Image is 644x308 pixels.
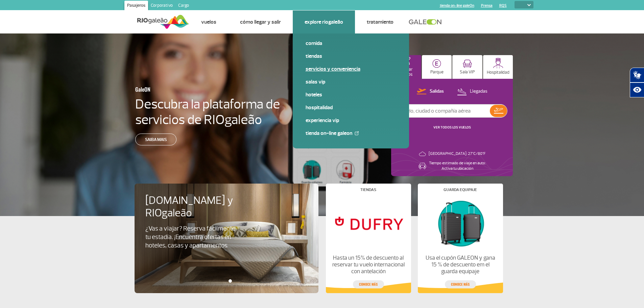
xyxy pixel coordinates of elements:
button: Parque [422,55,452,79]
a: conoce más [353,280,384,288]
h4: Tiendas [360,188,376,192]
h4: [DOMAIN_NAME] y RIOgaleão [145,194,253,219]
a: RQS [499,3,507,8]
a: Servicios y Conveniencia [306,65,396,73]
p: [GEOGRAPHIC_DATA]: 27°C/80°F [429,151,485,157]
a: Cómo llegar y salir [240,19,281,25]
a: Hoteles [306,91,396,98]
h3: GaleON [135,82,248,96]
button: Llegadas [455,87,490,96]
button: Sala VIP [452,55,482,79]
a: Prensa [481,3,493,8]
a: Pasajeros [124,1,148,11]
button: Salidas [415,87,446,96]
img: Guarda equipaje [423,197,497,249]
p: Llegadas [470,88,487,95]
a: VER TODOS LOS VUELOS [433,125,471,129]
a: Cargo [175,1,192,11]
p: ¿Vas a viajar? Reserva fácilmente tu estadía. ¡Encuentra ofertas en hoteles, casas y apartamentos [145,224,241,250]
img: vipRoom.svg [463,60,472,68]
p: Salidas [430,88,444,95]
input: Vuelo, ciudad o compañía aérea [397,104,490,117]
p: Parque [430,70,444,75]
a: conoce más [445,280,476,288]
a: Comida [306,40,396,47]
img: External Link Icon [355,131,359,135]
p: Hospitalidad [487,70,509,75]
a: Experiencia VIP [306,117,396,124]
a: tienda on-line galeOn [306,129,396,137]
a: Tiendas [306,52,396,60]
a: Salas VIP [306,78,396,86]
h4: Descubra la plataforma de servicios de RIOgaleão [135,96,281,127]
a: Tratamiento [367,19,393,25]
p: Tiempo estimado de viaje en auto: Activa tu ubicación [429,161,486,171]
a: Vuelos [201,19,216,25]
button: VER TODOS LOS VUELOS [431,125,473,130]
a: [DOMAIN_NAME] y RIOgaleão¿Vas a viajar? Reserva fácilmente tu estadía. ¡Encuentra ofertas en hote... [145,194,308,250]
h4: Guarda equipaje [444,188,477,192]
img: hospitality.svg [493,58,503,68]
a: Hospitalidad [306,104,396,111]
button: Abrir tradutor de língua de sinais. [630,68,644,82]
img: carParkingHome.svg [432,59,441,68]
a: Explore RIOgaleão [305,19,343,25]
p: Sala VIP [460,70,475,75]
a: Saiba mais [135,134,176,145]
button: Hospitalidad [483,55,513,79]
button: Abrir recursos assistivos. [630,82,644,97]
p: Hasta un 15% de descuento al reservar tu vuelo internacional con antelación [331,255,405,275]
a: tienda on-line galeOn [440,3,474,8]
p: Usa el cupón GALEON y gana 15 % de descuento em el guarda equipaje [423,255,497,275]
div: Plugin de acessibilidade da Hand Talk. [630,68,644,97]
img: Tiendas [331,197,405,249]
a: Corporativo [148,1,175,11]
